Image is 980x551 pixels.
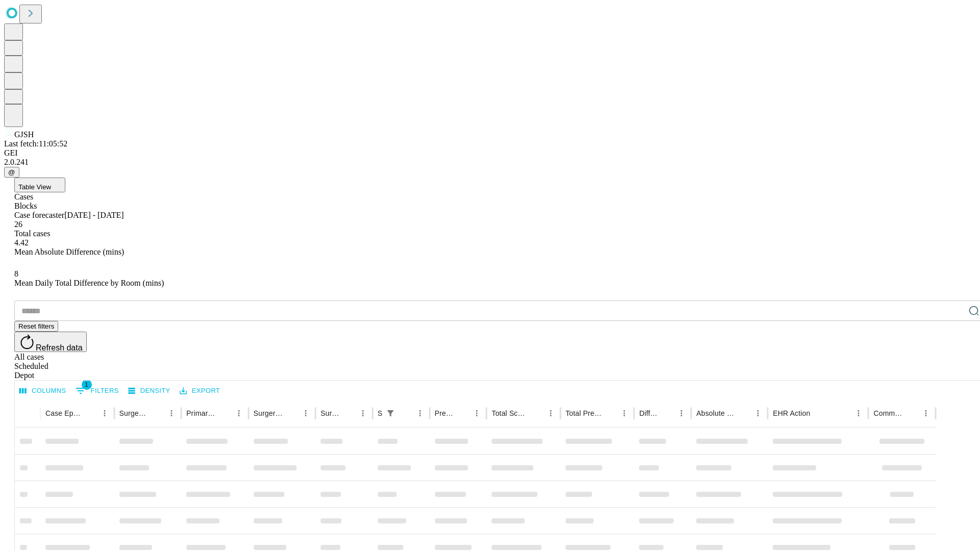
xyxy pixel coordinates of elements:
button: Show filters [73,383,121,399]
button: @ [4,167,19,178]
button: Menu [97,406,112,420]
div: GEI [4,148,976,158]
button: Sort [217,406,232,420]
div: Primary Service [186,409,216,417]
button: Menu [232,406,246,420]
span: Reset filters [18,322,54,330]
button: Sort [284,406,299,420]
button: Menu [413,406,427,420]
div: Total Predicted Duration [566,409,602,417]
button: Menu [164,406,179,420]
div: Comments [873,409,903,417]
button: Reset filters [14,321,58,332]
div: Case Epic Id [45,409,82,417]
span: 1 [82,380,92,390]
div: Surgery Name [254,409,283,417]
button: Menu [544,406,558,420]
span: Total cases [14,229,50,238]
div: 1 active filter [383,406,398,420]
span: GJSH [14,130,34,139]
span: 26 [14,220,22,229]
div: Surgeon Name [119,409,149,417]
button: Menu [674,406,689,420]
div: Scheduled In Room Duration [378,409,382,417]
span: Last fetch: 11:05:52 [4,139,67,148]
div: Surgery Date [321,409,340,417]
div: EHR Action [773,409,810,417]
span: @ [8,168,15,176]
button: Sort [737,406,751,420]
div: Predicted In Room Duration [435,409,455,417]
button: Sort [603,406,617,420]
button: Table View [14,178,65,192]
span: [DATE] - [DATE] [64,211,124,219]
div: 2.0.241 [4,158,976,167]
button: Sort [455,406,470,420]
button: Sort [660,406,674,420]
button: Sort [529,406,544,420]
button: Menu [851,406,866,420]
button: Menu [919,406,933,420]
div: Total Scheduled Duration [492,409,528,417]
div: Absolute Difference [696,409,736,417]
button: Sort [341,406,356,420]
span: 8 [14,269,18,278]
button: Sort [150,406,164,420]
button: Menu [299,406,313,420]
span: Mean Daily Total Difference by Room (mins) [14,279,164,287]
button: Sort [904,406,919,420]
button: Export [177,383,223,399]
button: Density [126,383,173,399]
span: Refresh data [36,343,83,352]
span: Mean Absolute Difference (mins) [14,247,124,256]
button: Menu [617,406,631,420]
div: Difference [639,409,659,417]
button: Refresh data [14,332,87,352]
button: Menu [356,406,370,420]
span: Case forecaster [14,211,64,219]
span: Table View [18,183,51,191]
button: Show filters [383,406,398,420]
button: Menu [751,406,765,420]
button: Menu [470,406,484,420]
button: Sort [811,406,825,420]
button: Sort [83,406,97,420]
span: 4.42 [14,238,29,247]
button: Sort [399,406,413,420]
button: Select columns [17,383,69,399]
